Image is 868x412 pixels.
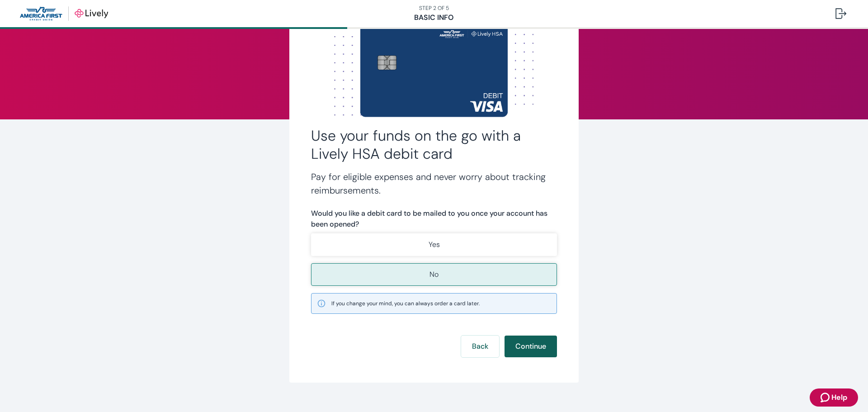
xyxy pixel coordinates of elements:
label: Would you like a debit card to be mailed to you once your account has been opened? [311,208,557,230]
button: Back [461,336,499,357]
img: Lively [20,6,108,21]
button: Continue [505,336,557,357]
svg: Zendesk support icon [821,392,831,403]
h4: Pay for eligible expenses and never worry about tracking reimbursements. [311,170,557,197]
button: No [311,263,557,286]
img: Debit card [360,24,508,117]
span: If you change your mind, you can always order a card later. [331,299,480,308]
img: Dot background [311,25,557,116]
p: Yes [429,239,440,250]
span: Help [831,392,847,403]
p: No [429,269,439,280]
button: Yes [311,233,557,256]
h2: Use your funds on the go with a Lively HSA debit card [311,127,557,163]
button: Zendesk support iconHelp [810,388,858,407]
button: Log out [828,3,854,24]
